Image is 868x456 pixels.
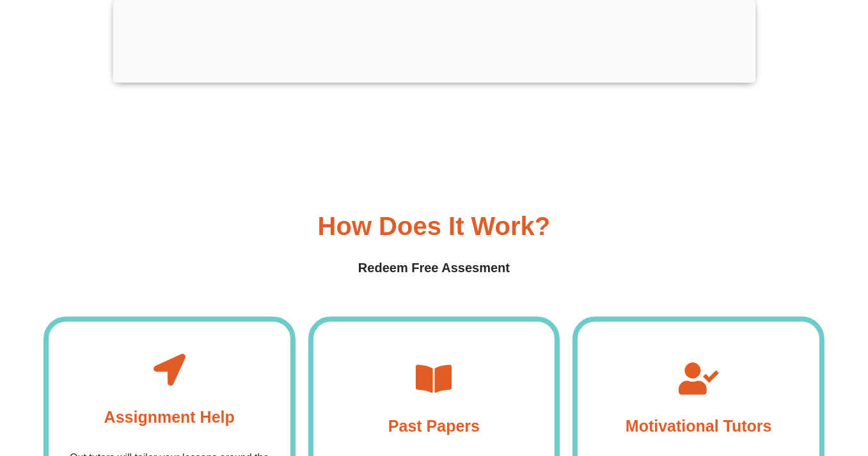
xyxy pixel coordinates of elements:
iframe: Chat Widget [656,312,868,456]
h4: Redeem Free Assesment [43,258,825,278]
h4: Motivational Tutors [626,413,772,439]
h3: How Does it Work? [318,213,551,239]
h4: Past Papers [388,413,480,439]
h4: Assignment Help [104,404,235,430]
